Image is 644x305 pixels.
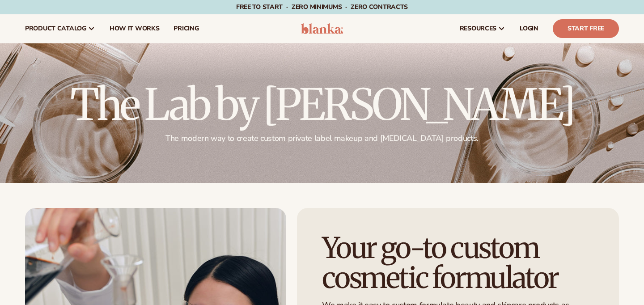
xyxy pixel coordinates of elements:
[322,233,594,293] h1: Your go-to custom cosmetic formulator
[25,133,619,144] p: The modern way to create custom private label makeup and [MEDICAL_DATA] products.
[236,3,408,11] span: Free to start · ZERO minimums · ZERO contracts
[25,83,619,126] h2: The Lab by [PERSON_NAME]
[18,14,102,43] a: product catalog
[174,25,199,32] span: pricing
[460,25,496,32] span: resources
[453,14,513,43] a: resources
[553,19,619,38] a: Start Free
[301,23,343,34] img: logo
[102,14,167,43] a: How It Works
[25,25,86,32] span: product catalog
[110,25,160,32] span: How It Works
[520,25,538,32] span: LOGIN
[513,14,546,43] a: LOGIN
[166,14,206,43] a: pricing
